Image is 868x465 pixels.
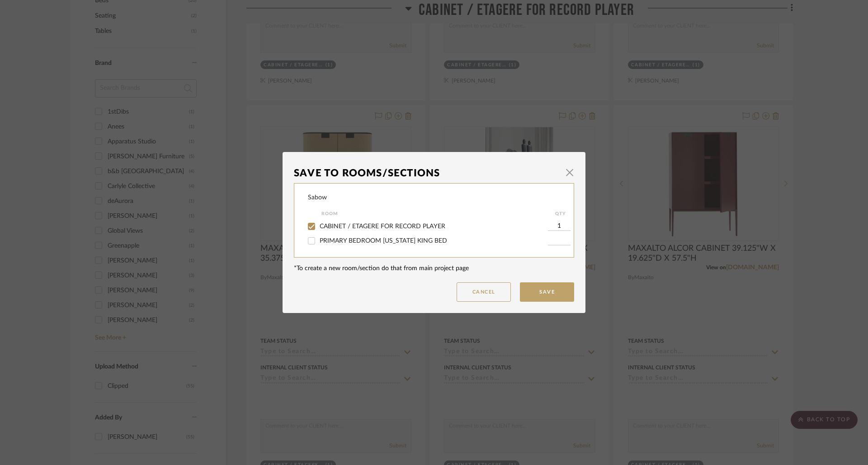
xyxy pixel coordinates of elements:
button: Save [520,282,574,302]
button: Close [561,163,579,181]
div: QTY [548,208,573,219]
span: PRIMARY BEDROOM [US_STATE] KING BED [320,238,447,244]
dialog-header: Save To Rooms/Sections [294,163,574,183]
div: Room [321,208,548,219]
span: CABINET / ETAGERE FOR RECORD PLAYER [320,223,445,230]
button: Cancel [457,282,511,302]
div: Sabow [308,193,327,203]
div: *To create a new room/section do that from main project page [294,264,574,273]
div: Save To Rooms/Sections [294,163,561,183]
